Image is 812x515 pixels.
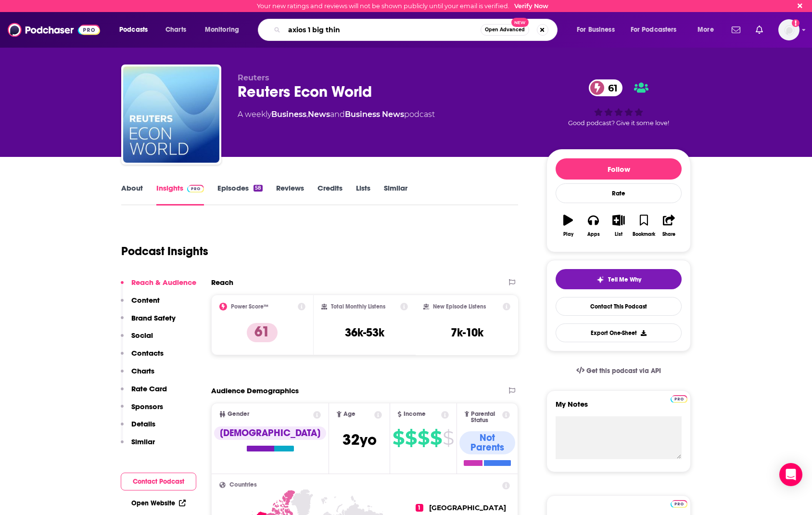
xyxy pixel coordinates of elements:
[587,232,600,237] div: Apps
[792,19,799,27] svg: Email not verified
[752,22,767,38] a: Show notifications dropdown
[624,22,691,38] button: open menu
[671,499,687,508] a: Pro website
[205,23,239,37] span: Monitoring
[581,208,606,243] button: Apps
[131,437,155,446] p: Similar
[306,110,308,119] span: ,
[556,208,581,243] button: Play
[384,183,407,206] a: Similar
[568,119,669,127] span: Good podcast? Give it some love!
[345,325,384,340] h3: 36k-53k
[119,23,148,37] span: Podcasts
[121,278,196,296] button: Reach & Audience
[121,384,167,402] button: Rate Card
[418,430,429,446] span: $
[569,359,669,383] a: Get this podcast via API
[187,185,204,193] img: Podchaser Pro
[121,183,143,206] a: About
[267,19,567,41] div: Search podcasts, credits, & more...
[563,232,573,237] div: Play
[343,430,377,449] span: 32 yo
[556,158,682,180] button: Follow
[121,331,153,348] button: Social
[330,110,345,119] span: and
[778,19,799,40] img: User Profile
[198,22,252,38] button: open menu
[113,22,160,38] button: open menu
[514,2,548,10] a: Verify Now
[131,348,164,358] p: Contacts
[121,366,154,384] button: Charts
[598,79,622,96] span: 61
[433,303,486,310] h2: New Episode Listens
[429,503,506,512] span: [GEOGRAPHIC_DATA]
[131,366,154,375] p: Charts
[159,22,192,38] a: Charts
[343,411,355,417] span: Age
[662,232,675,237] div: Share
[121,348,164,366] button: Contacts
[481,24,529,36] button: Open AdvancedNew
[393,430,404,446] span: $
[698,23,714,37] span: More
[608,276,641,283] span: Tell Me Why
[459,431,515,454] div: Not Parents
[131,402,163,411] p: Sponsors
[131,278,196,287] p: Reach & Audience
[8,21,100,39] img: Podchaser - Follow, Share and Rate Podcasts
[405,430,417,446] span: $
[123,66,219,163] img: Reuters Econ World
[131,499,186,507] a: Open Website
[121,244,208,258] h1: Podcast Insights
[633,232,655,237] div: Bookmark
[570,22,627,38] button: open menu
[596,276,604,283] img: tell me why sparkle
[238,73,269,82] span: Reuters
[606,208,631,243] button: List
[271,110,306,119] a: Business
[556,297,682,316] a: Contact This Podcast
[577,23,615,37] span: For Business
[131,384,167,393] p: Rate Card
[586,367,661,375] span: Get this podcast via API
[247,323,278,342] p: 61
[121,473,196,490] button: Contact Podcast
[156,183,204,206] a: InsightsPodchaser Pro
[229,482,257,488] span: Countries
[556,183,682,203] div: Rate
[671,500,687,508] img: Podchaser Pro
[121,402,163,420] button: Sponsors
[211,278,233,287] h2: Reach
[671,395,687,403] img: Podchaser Pro
[451,325,483,340] h3: 7k-10k
[317,183,343,206] a: Credits
[728,22,744,38] a: Show notifications dropdown
[556,269,682,289] button: tell me why sparkleTell Me Why
[228,411,249,417] span: Gender
[276,183,304,206] a: Reviews
[404,411,426,417] span: Income
[238,109,435,120] div: A weekly podcast
[257,2,548,10] div: Your new ratings and reviews will not be shown publicly until your email is verified.
[671,394,687,403] a: Pro website
[211,386,299,395] h2: Audience Demographics
[778,19,799,40] span: Logged in as Citichaser
[657,208,682,243] button: Share
[131,296,160,305] p: Content
[778,19,799,40] button: Show profile menu
[331,303,385,310] h2: Total Monthly Listens
[556,399,682,416] label: My Notes
[631,208,656,243] button: Bookmark
[430,430,442,446] span: $
[121,296,160,313] button: Content
[356,183,370,206] a: Lists
[131,331,153,340] p: Social
[511,18,529,27] span: New
[691,22,726,38] button: open menu
[779,463,802,486] div: Open Intercom Messenger
[589,79,622,96] a: 61
[121,419,155,437] button: Details
[131,313,176,322] p: Brand Safety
